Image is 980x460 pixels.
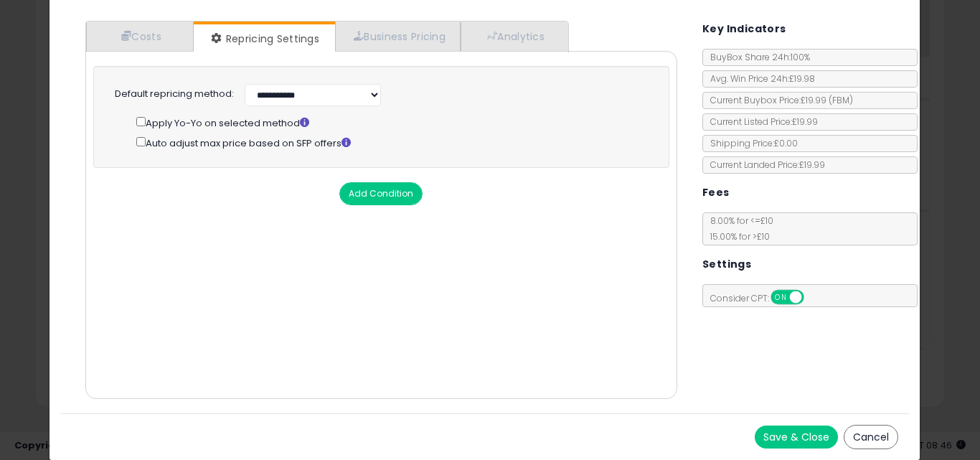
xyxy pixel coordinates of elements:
[702,184,730,202] h5: Fees
[194,24,334,53] a: Repricing Settings
[755,426,838,449] button: Save & Close
[844,425,898,449] button: Cancel
[703,51,810,63] span: BuyBox Share 24h: 100%
[703,137,798,149] span: Shipping Price: £0.00
[339,182,423,205] button: Add Condition
[703,215,773,243] span: 8.00 % for <= £10
[703,230,770,243] span: 15.00 % for > £10
[801,94,853,106] span: £19.99
[703,159,825,171] span: Current Landed Price: £19.99
[136,134,651,151] div: Auto adjust max price based on SFP offers
[703,292,823,304] span: Consider CPT:
[703,116,818,128] span: Current Listed Price: £19.99
[702,20,786,38] h5: Key Indicators
[115,88,234,101] label: Default repricing method:
[136,114,651,131] div: Apply Yo-Yo on selected method
[86,22,194,51] a: Costs
[335,22,461,51] a: Business Pricing
[702,255,751,273] h5: Settings
[461,22,567,51] a: Analytics
[829,94,853,106] span: ( FBM )
[801,291,824,304] span: OFF
[703,72,815,85] span: Avg. Win Price 24h: £19.98
[703,94,853,106] span: Current Buybox Price:
[772,291,790,304] span: ON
